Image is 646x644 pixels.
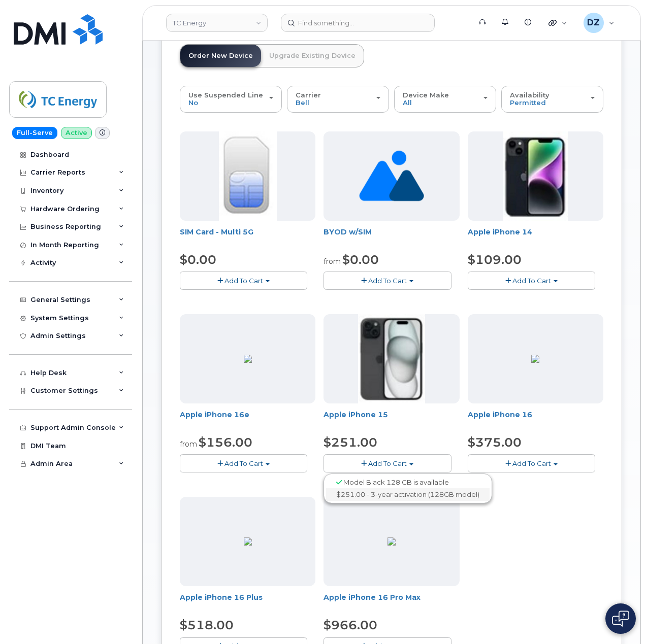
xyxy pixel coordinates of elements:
[224,277,263,285] span: Add To Cart
[180,45,261,67] a: Order New Device
[180,454,307,472] button: Add To Cart
[394,86,496,112] button: Device Make All
[180,410,249,419] a: Apple iPhone 16e
[188,98,198,107] span: No
[324,592,459,613] div: Apple iPhone 16 Pro Max
[180,272,307,289] button: Add To Cart
[180,227,253,236] a: SIM Card - Multi 5G
[180,593,263,602] a: Apple iPhone 16 Plus
[296,98,309,107] span: Bell
[324,593,421,602] a: Apple iPhone 16 Pro Max
[180,410,315,430] div: Apple iPhone 16e
[180,227,315,247] div: SIM Card - Multi 5G
[403,98,412,107] span: All
[324,227,372,236] a: BYOD w/SIM
[342,252,379,267] span: $0.00
[576,13,622,33] div: Devon Zellars
[512,459,551,467] span: Add To Cart
[324,410,459,430] div: Apple iPhone 15
[468,272,595,289] button: Add To Cart
[343,478,449,486] span: Model Black 128 GB is available
[324,454,451,472] button: Add To Cart
[180,439,197,449] small: from
[166,14,268,32] a: TC Energy
[324,272,451,289] button: Add To Cart
[510,98,546,107] span: Permitted
[368,277,407,285] span: Add To Cart
[531,355,539,363] img: 1AD8B381-DE28-42E7-8D9B-FF8D21CC6502.png
[501,86,603,112] button: Availability Permitted
[180,592,315,613] div: Apple iPhone 16 Plus
[224,459,263,467] span: Add To Cart
[244,537,252,546] img: 701041B0-7858-4894-A21F-E352904D2A4C.png
[612,611,629,627] img: Open chat
[324,227,459,247] div: BYOD w/SIM
[188,91,263,99] span: Use Suspended Line
[468,435,522,450] span: $375.00
[261,45,364,67] a: Upgrade Existing Device
[287,86,389,112] button: Carrier Bell
[296,91,321,99] span: Carrier
[180,618,234,632] span: $518.00
[468,227,532,236] a: Apple iPhone 14
[587,17,600,29] span: DZ
[387,537,396,546] img: 73A59963-EFD8-4598-881B-B96537DCB850.png
[199,435,252,450] span: $156.00
[403,91,449,99] span: Device Make
[326,488,490,501] a: $251.00 - 3-year activation (128GB model)
[358,314,426,403] img: iphone15.jpg
[359,131,424,221] img: no_image_found-2caef05468ed5679b831cfe6fc140e25e0c280774317ffc20a367ab7fd17291e.png
[468,227,603,247] div: Apple iPhone 14
[468,410,532,419] a: Apple iPhone 16
[541,13,574,33] div: Quicklinks
[244,355,252,363] img: BB80DA02-9C0E-4782-AB1B-B1D93CAC2204.png
[368,459,407,467] span: Add To Cart
[180,252,216,267] span: $0.00
[468,252,522,267] span: $109.00
[510,91,550,99] span: Availability
[219,131,277,221] img: 00D627D4-43E9-49B7-A367-2C99342E128C.jpg
[468,410,603,430] div: Apple iPhone 16
[468,454,595,472] button: Add To Cart
[512,277,551,285] span: Add To Cart
[324,410,388,419] a: Apple iPhone 15
[324,257,341,266] small: from
[503,131,568,221] img: iphone14.jpg
[180,86,282,112] button: Use Suspended Line No
[324,435,377,450] span: $251.00
[324,618,377,632] span: $966.00
[281,14,435,32] input: Find something...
